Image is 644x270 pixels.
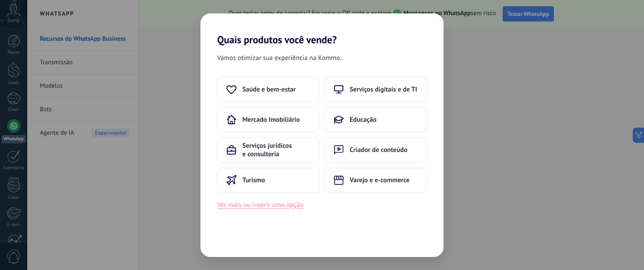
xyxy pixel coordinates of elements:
button: Mercado Imobiliário [217,107,319,132]
button: Saúde e bem-estar [217,77,319,102]
span: Mercado Imobiliário [242,115,300,124]
span: Serviços digitais e de TI [350,85,417,94]
h2: Quais produtos você vende? [200,13,444,46]
button: Ver mais ou inserir uma opção [217,199,304,210]
span: Criador de conteúdo [350,146,408,154]
button: Turismo [217,168,319,193]
button: Varejo e e-commerce [325,168,427,193]
span: Vamos otimizar sua experiência na Kommo. [217,52,341,63]
span: Educação [350,115,377,124]
button: Serviços digitais e de TI [325,77,427,102]
span: Serviços jurídicos e consultoria [242,142,310,158]
span: Saúde e bem-estar [242,85,296,94]
button: Criador de conteúdo [325,137,427,163]
button: Serviços jurídicos e consultoria [217,137,319,163]
span: Turismo [242,176,265,184]
button: Educação [325,107,427,132]
span: Varejo e e-commerce [350,176,410,184]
